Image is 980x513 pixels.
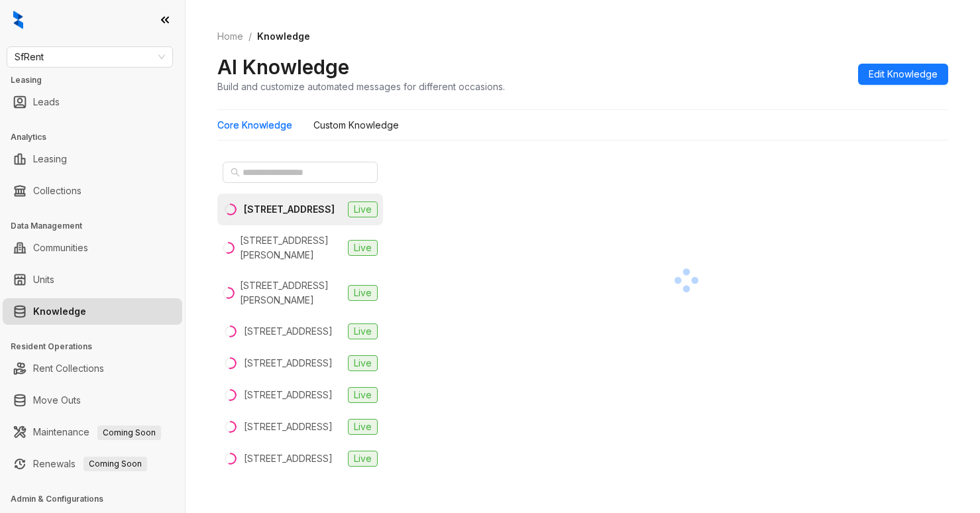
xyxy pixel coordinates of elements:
[244,324,333,339] div: [STREET_ADDRESS]
[217,54,349,80] h2: AI Knowledge
[3,451,182,477] li: Renewals
[33,387,81,414] a: Move Outs
[217,80,505,93] div: Build and customize automated messages for different occasions.
[3,355,182,382] li: Rent Collections
[3,419,182,445] li: Maintenance
[11,341,185,353] h3: Resident Operations
[313,118,399,133] div: Custom Knowledge
[33,266,54,293] a: Units
[97,426,161,440] span: Coming Soon
[217,118,292,133] div: Core Knowledge
[83,457,147,471] span: Coming Soon
[3,146,182,172] li: Leasing
[248,29,252,44] li: /
[33,89,60,115] a: Leads
[869,67,938,82] span: Edit Knowledge
[257,30,310,42] span: Knowledge
[348,201,378,217] span: Live
[33,146,67,172] a: Leasing
[33,298,86,325] a: Knowledge
[244,356,333,370] div: [STREET_ADDRESS]
[33,451,147,477] a: RenewalsComing Soon
[33,235,88,261] a: Communities
[33,178,82,204] a: Collections
[3,387,182,414] li: Move Outs
[348,419,378,435] span: Live
[215,29,246,44] a: Home
[33,355,104,382] a: Rent Collections
[3,178,182,204] li: Collections
[13,11,23,29] img: logo
[244,420,333,434] div: [STREET_ADDRESS]
[3,266,182,293] li: Units
[231,168,240,177] span: search
[348,240,378,256] span: Live
[3,235,182,261] li: Communities
[11,493,185,505] h3: Admin & Configurations
[858,64,948,85] button: Edit Knowledge
[11,131,185,143] h3: Analytics
[244,388,333,402] div: [STREET_ADDRESS]
[348,285,378,301] span: Live
[3,298,182,325] li: Knowledge
[244,451,333,466] div: [STREET_ADDRESS]
[11,74,185,86] h3: Leasing
[240,278,343,308] div: [STREET_ADDRESS][PERSON_NAME]
[348,355,378,371] span: Live
[15,47,165,67] span: SfRent
[348,387,378,403] span: Live
[11,220,185,232] h3: Data Management
[240,233,343,262] div: [STREET_ADDRESS][PERSON_NAME]
[3,89,182,115] li: Leads
[348,323,378,339] span: Live
[244,202,335,217] div: [STREET_ADDRESS]
[348,451,378,467] span: Live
